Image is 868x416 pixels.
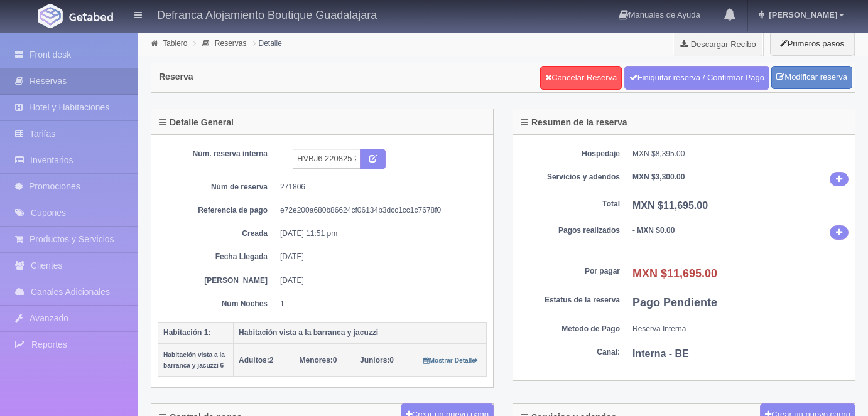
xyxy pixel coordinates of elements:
[632,200,708,211] b: MXN $11,695.00
[280,182,477,193] dd: 271806
[239,356,269,365] strong: Adultos:
[360,356,394,365] span: 0
[163,39,187,48] a: Tablero
[300,356,337,365] span: 0
[519,149,620,159] dt: Hospedaje
[766,10,837,19] span: [PERSON_NAME]
[632,296,717,309] b: Pago Pendiente
[624,66,769,90] a: Finiquitar reserva / Confirmar Pago
[234,322,487,344] th: Habitación vista a la barranca y jacuzzi
[521,118,627,127] h4: Resumen de la reserva
[280,252,477,262] dd: [DATE]
[360,356,389,365] strong: Juniors:
[770,31,854,56] button: Primeros pasos
[519,324,620,334] dt: Método de Pago
[632,149,849,159] dd: MXN $8,395.00
[167,205,268,216] dt: Referencia de pago
[632,348,689,359] b: Interna - BE
[239,356,273,365] span: 2
[159,72,193,82] h4: Reserva
[280,275,477,286] dd: [DATE]
[163,351,225,369] small: Habitación vista a la barranca y jacuzzi 6
[771,66,852,89] a: Modificar reserva
[69,12,113,21] img: Getabed
[673,31,763,56] a: Descargar Recibo
[280,228,477,239] dd: [DATE] 11:51 pm
[300,356,333,365] strong: Menores:
[167,149,268,159] dt: Núm. reserva interna
[163,328,210,337] b: Habitación 1:
[519,295,620,306] dt: Estatus de la reserva
[519,199,620,210] dt: Total
[167,299,268,309] dt: Núm Noches
[519,347,620,358] dt: Canal:
[632,226,675,235] b: - MXN $0.00
[38,4,63,28] img: Getabed
[423,357,478,364] small: Mostrar Detalle
[159,118,234,127] h4: Detalle General
[167,252,268,262] dt: Fecha Llegada
[280,299,477,309] dd: 1
[632,173,685,181] b: MXN $3,300.00
[519,225,620,236] dt: Pagos realizados
[519,266,620,277] dt: Por pagar
[167,182,268,193] dt: Núm de reserva
[632,324,849,334] dd: Reserva Interna
[167,275,268,286] dt: [PERSON_NAME]
[540,66,622,90] a: Cancelar Reserva
[157,6,377,22] h4: Defranca Alojamiento Boutique Guadalajara
[167,228,268,239] dt: Creada
[250,37,285,49] li: Detalle
[519,172,620,183] dt: Servicios y adendos
[215,39,247,48] a: Reservas
[423,356,478,365] a: Mostrar Detalle
[280,205,477,216] dd: e72e200a680b86624cf06134b3dcc1cc1c7678f0
[632,267,717,280] b: MXN $11,695.00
